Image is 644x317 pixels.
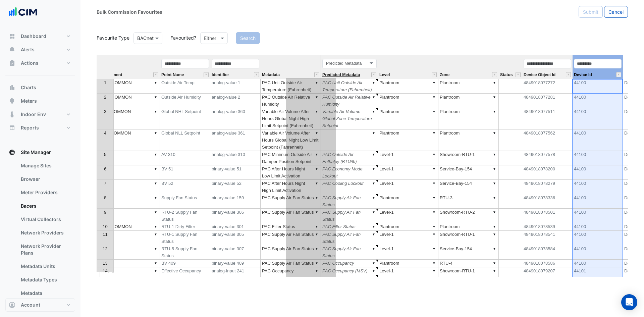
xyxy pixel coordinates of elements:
[100,245,160,260] td: RTU-5
[321,94,378,108] td: PAC Outside Air Relative Humidity
[573,275,623,289] td: 44101
[261,223,321,231] td: PAC Filter Status
[440,73,449,77] span: Zone
[5,108,75,121] button: Indoor Env
[522,231,573,245] td: 4849018078541
[153,165,158,172] div: ▼
[321,108,378,129] td: Variable Air Volume Global Zone Temperature Setpoint
[573,209,623,223] td: 44100
[160,151,210,165] td: AV 310
[438,223,499,231] td: Plantroom
[261,194,321,209] td: PAC Supply Air Fan Status
[492,151,497,158] div: ▼
[210,275,261,289] td: analog-input 285
[314,151,319,158] div: ▼
[160,223,210,231] td: RTU-1 Dirty Filter
[100,180,160,194] td: RTU-5
[322,73,360,77] span: Predicted Metadata
[5,121,75,135] button: Reports
[522,267,573,275] td: 4849018079207
[261,275,321,289] td: PAC Exhaust Air Fan Status
[378,223,438,231] td: Plantroom
[153,275,158,282] div: ▼
[100,260,160,267] td: RTU-4
[103,261,107,266] span: 13
[438,79,499,94] td: Plantroom
[371,267,376,274] div: ▼
[378,151,438,165] td: Level-1
[261,245,321,260] td: PAC Supply Air Fan Status
[15,226,75,240] a: Network Providers
[160,180,210,194] td: BV 52
[321,245,378,260] td: PAC Supply Air Fan Status
[9,46,15,53] app-icon: Alerts
[378,108,438,129] td: Plantroom
[574,73,592,77] span: Device Id
[492,79,497,86] div: ▼
[160,129,210,151] td: Global NLL Setpoint
[314,260,319,267] div: ▼
[103,268,107,273] span: 14
[153,108,158,115] div: ▼
[21,111,46,118] span: Indoor Env
[522,94,573,108] td: 4849018077281
[573,79,623,94] td: 44100
[100,209,160,223] td: RTU-2
[153,260,158,267] div: ▼
[5,81,75,94] button: Charts
[378,275,438,289] td: Level-1
[212,73,229,77] span: Identifier
[573,267,623,275] td: 44101
[104,210,106,215] span: 9
[604,6,628,18] button: Cancel
[492,108,497,115] div: ▼
[9,60,15,66] app-icon: Actions
[438,94,499,108] td: Plantroom
[261,165,321,180] td: PAC After Hours Night Low Limit Activation
[210,79,261,94] td: analog-value 1
[492,194,497,201] div: ▼
[100,108,160,129] td: VAV-COMMON
[371,231,376,238] div: ▼
[160,194,210,209] td: Supply Fan Status
[9,98,15,104] app-icon: Meters
[21,302,40,308] span: Account
[371,165,376,172] div: ▼
[378,79,438,94] td: Plantroom
[492,94,497,101] div: ▼
[160,165,210,180] td: BV 51
[431,151,437,158] div: ▼
[160,260,210,267] td: BV 409
[15,159,75,172] a: Manage Sites
[438,260,499,267] td: RTU-4
[314,165,319,172] div: ▼
[104,95,106,100] span: 2
[438,245,499,260] td: Service-Bay-154
[321,267,378,275] td: PAC Occupancy (MSV)
[378,260,438,267] td: Plantroom
[438,267,499,275] td: Showroom-RTU-1
[104,80,106,85] span: 1
[431,129,437,137] div: ▼
[573,129,623,151] td: 44100
[431,108,437,115] div: ▼
[261,231,321,245] td: PAC Supply Air Fan Status
[15,186,75,199] a: Meter Providers
[160,267,210,275] td: Effective Occupancy
[261,108,321,129] td: Variable Air Volume After Hours Global Night High Limit Setpoint (Fahrenheit)
[492,129,497,137] div: ▼
[261,151,321,165] td: PAC Minimum Outside Air Damper Position Setpoint
[153,94,158,101] div: ▼
[522,151,573,165] td: 4849018077578
[314,245,319,252] div: ▼
[431,231,437,238] div: ▼
[573,231,623,245] td: 44100
[371,108,376,115] div: ▼
[573,151,623,165] td: 44100
[431,245,437,252] div: ▼
[438,180,499,194] td: Service-Bay-154
[5,146,75,159] button: Site Manager
[210,209,261,223] td: binary-value 306
[9,84,15,91] app-icon: Charts
[314,94,319,101] div: ▼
